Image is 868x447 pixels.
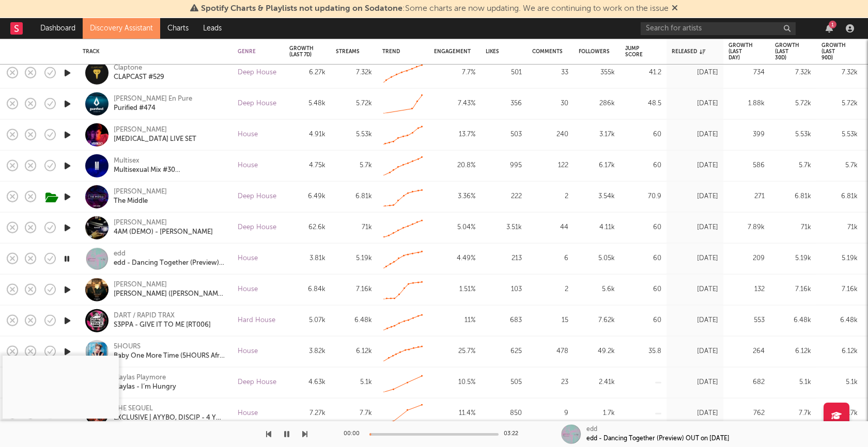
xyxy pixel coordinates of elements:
[532,98,568,110] div: 30
[114,135,196,144] a: [MEDICAL_DATA] LIVE SET
[822,407,858,420] div: 7.7k
[822,314,858,327] div: 6.48k
[625,345,661,358] div: 35.8
[672,345,718,358] div: [DATE]
[729,67,765,79] div: 734
[114,321,211,330] a: S3PPA - GIVE IT TO ME [RT006]
[625,129,661,141] div: 60
[775,159,811,172] div: 5.7k
[289,67,326,79] div: 6.27k
[579,221,615,234] div: 4.11k
[336,345,372,358] div: 6.12k
[729,190,765,203] div: 271
[625,67,661,79] div: 41.2
[289,129,326,141] div: 4.91k
[486,221,522,234] div: 3.51k
[579,314,615,327] div: 7.62k
[672,129,718,141] div: [DATE]
[114,94,192,104] div: [PERSON_NAME] En Pure
[289,345,326,358] div: 3.82k
[775,314,811,327] div: 6.48k
[336,159,372,172] div: 5.7k
[579,407,615,420] div: 1.7k
[672,67,718,79] div: [DATE]
[625,45,646,58] div: Jump Score
[775,407,811,420] div: 7.7k
[625,221,661,234] div: 60
[434,159,475,172] div: 20.8 %
[672,98,718,110] div: [DATE]
[289,45,314,58] div: Growth (last 7d)
[114,342,141,352] a: 5HOURS
[289,221,326,234] div: 62.6k
[729,129,765,141] div: 399
[579,129,615,141] div: 3.17k
[775,345,811,358] div: 6.12k
[775,98,811,110] div: 5.72k
[486,190,522,203] div: 222
[486,314,522,327] div: 683
[486,159,522,172] div: 995
[532,190,568,203] div: 2
[822,98,858,110] div: 5.72k
[729,252,765,265] div: 209
[114,404,225,413] div: THE SEQUEL
[434,345,475,358] div: 25.7 %
[822,376,858,389] div: 5.1k
[822,42,846,61] div: Growth (last 90d)
[625,252,661,265] div: 60
[579,49,610,55] div: Followers
[532,345,568,358] div: 478
[579,283,615,296] div: 5.6k
[114,311,175,321] div: DART / RAPID TRAX
[114,373,176,382] div: Playlas Playmore
[114,249,126,259] a: edd
[822,221,858,234] div: 71k
[775,252,811,265] div: 5.19k
[434,376,475,389] div: 10.5 %
[822,67,858,79] div: 7.32k
[289,376,326,389] div: 4.63k
[775,42,799,61] div: Growth (last 30d)
[486,376,522,389] div: 505
[625,190,661,203] div: 70.9
[625,314,661,327] div: 60
[289,283,326,296] div: 6.84k
[586,425,597,434] div: edd
[434,407,475,420] div: 11.4 %
[114,290,225,299] a: [PERSON_NAME] ([PERSON_NAME] Remix) [Afro House]_PN
[729,221,765,234] div: 7.89k
[114,166,225,175] a: Multisexual Mix #30 [PERSON_NAME] & [PERSON_NAME]
[114,187,167,197] div: [PERSON_NAME]
[238,49,263,55] div: Genre
[238,190,276,203] div: Deep House
[672,407,718,420] div: [DATE]
[336,376,372,389] div: 5.1k
[289,407,326,420] div: 7.27k
[729,376,765,389] div: 682
[336,67,372,79] div: 7.32k
[729,314,765,327] div: 553
[83,49,222,55] div: Track
[579,67,615,79] div: 355k
[238,314,275,327] div: Hard House
[579,98,615,110] div: 286k
[532,221,568,234] div: 44
[672,49,705,55] div: Released
[114,280,167,290] a: [PERSON_NAME]
[579,159,615,172] div: 6.17k
[775,129,811,141] div: 5.53k
[114,156,139,166] a: Multisex
[434,252,475,265] div: 4.49 %
[238,345,258,358] div: House
[289,314,326,327] div: 5.07k
[729,42,753,61] div: Growth (last day)
[672,5,678,13] span: Dismiss
[114,373,176,392] a: Playlas PlaymorePlaylas - I’m Hungry
[586,434,730,443] div: edd - Dancing Together (Preview) OUT on [DATE]
[114,228,213,237] a: 4AM (DEMO) - [PERSON_NAME]
[114,63,142,73] a: Claptone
